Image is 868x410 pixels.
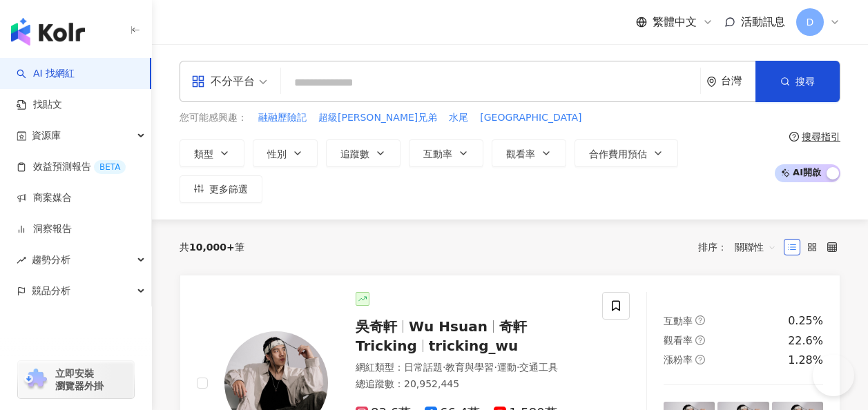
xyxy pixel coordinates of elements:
[492,139,566,167] button: 觀看率
[18,361,134,398] a: chrome extension立即安裝 瀏覽器外掛
[17,191,72,205] a: 商案媒合
[318,111,437,125] span: 超級[PERSON_NAME]兄弟
[22,369,49,391] img: chrome extension
[795,76,815,87] span: 搜尋
[409,318,488,335] span: Wu Hsuan
[664,315,693,326] span: 互動率
[721,75,755,87] div: 台灣
[17,255,26,265] span: rise
[788,333,823,349] div: 22.6%
[494,362,496,373] span: ·
[479,110,582,126] button: [GEOGRAPHIC_DATA]
[445,362,494,373] span: 教育與學習
[575,139,678,167] button: 合作費用預估
[755,61,840,102] button: 搜尋
[180,139,244,167] button: 類型
[189,242,235,253] span: 10,000+
[32,275,70,306] span: 競品分析
[807,14,814,30] span: D
[519,362,558,373] span: 交通工具
[356,318,527,354] span: 奇軒Tricking
[480,111,581,125] span: [GEOGRAPHIC_DATA]
[506,148,535,159] span: 觀看率
[180,111,247,125] span: 您可能感興趣：
[664,335,693,346] span: 觀看率
[449,111,468,125] span: 水尾
[258,111,307,125] span: 融融歷險記
[194,148,213,159] span: 類型
[589,148,647,159] span: 合作費用預估
[356,318,397,335] span: 吳奇軒
[695,315,705,325] span: question-circle
[741,15,785,28] span: 活動訊息
[209,184,248,195] span: 更多篩選
[653,14,697,30] span: 繁體中文
[180,175,262,203] button: 更多篩選
[695,355,705,364] span: question-circle
[356,361,586,375] div: 網紅類型 ：
[404,362,443,373] span: 日常話題
[698,236,784,258] div: 排序：
[17,98,62,112] a: 找貼文
[17,222,72,236] a: 洞察報告
[11,18,85,46] img: logo
[788,353,823,368] div: 1.28%
[423,148,452,159] span: 互動率
[318,110,438,126] button: 超級[PERSON_NAME]兄弟
[55,367,104,392] span: 立即安裝 瀏覽器外掛
[409,139,483,167] button: 互動率
[180,242,244,253] div: 共 筆
[788,313,823,329] div: 0.25%
[695,335,705,345] span: question-circle
[32,244,70,275] span: 趨勢分析
[17,67,75,81] a: searchAI 找網紅
[191,75,205,88] span: appstore
[497,362,517,373] span: 運動
[429,338,519,354] span: tricking_wu
[448,110,469,126] button: 水尾
[32,120,61,151] span: 資源庫
[802,131,840,142] div: 搜尋指引
[664,354,693,365] span: 漲粉率
[191,70,255,92] div: 不分平台
[517,362,519,373] span: ·
[789,132,799,141] span: question-circle
[706,77,717,87] span: environment
[813,355,854,396] iframe: Help Scout Beacon - Open
[253,139,318,167] button: 性別
[258,110,307,126] button: 融融歷險記
[267,148,287,159] span: 性別
[340,148,369,159] span: 追蹤數
[356,378,586,391] div: 總追蹤數 ： 20,952,445
[17,160,126,174] a: 效益預測報告BETA
[326,139,401,167] button: 追蹤數
[735,236,776,258] span: 關聯性
[443,362,445,373] span: ·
